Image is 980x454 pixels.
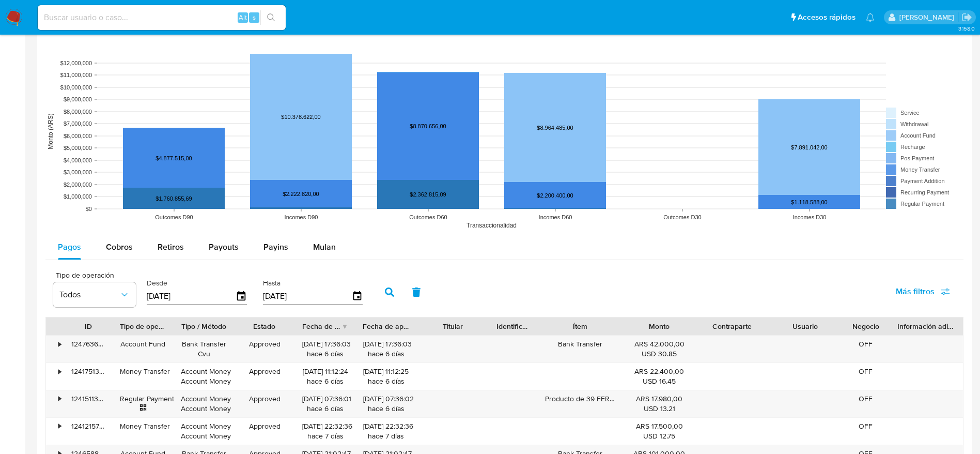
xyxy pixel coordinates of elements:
[260,10,282,25] button: search-icon
[958,24,975,33] span: 3.158.0
[798,12,855,23] span: Accesos rápidos
[866,13,875,22] a: Notificaciones
[253,12,256,22] span: s
[961,12,972,23] a: Salir
[38,11,286,24] input: Buscar usuario o caso...
[899,12,958,22] p: elaine.mcfarlane@mercadolibre.com
[239,12,247,22] span: Alt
